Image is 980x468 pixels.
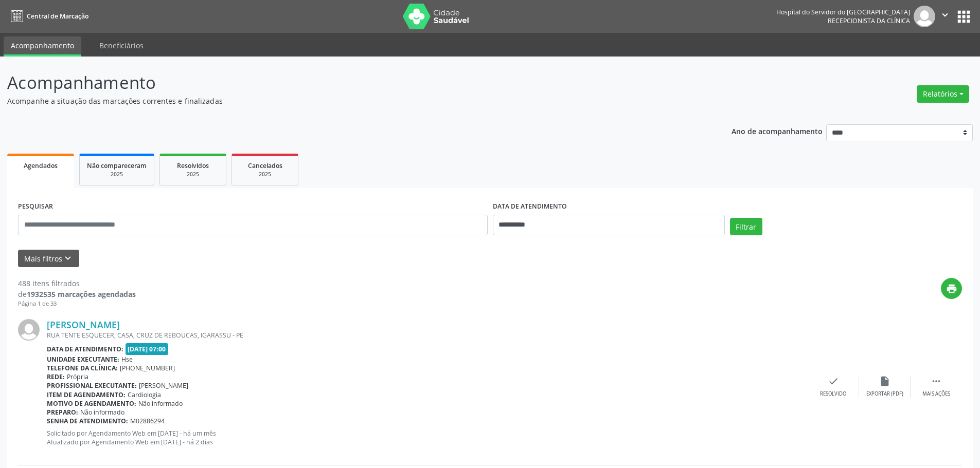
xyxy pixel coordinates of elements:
span: [PERSON_NAME] [139,381,188,390]
b: Unidade executante: [47,355,119,364]
strong: 1932535 marcações agendadas [27,289,136,299]
i: keyboard_arrow_down [62,253,74,264]
p: Solicitado por Agendamento Web em [DATE] - há um mês Atualizado por Agendamento Web em [DATE] - h... [47,429,808,446]
div: 2025 [239,171,291,178]
b: Senha de atendimento: [47,417,128,425]
div: Hospital do Servidor do [GEOGRAPHIC_DATA] [776,8,910,16]
b: Item de agendamento: [47,390,126,399]
span: [PHONE_NUMBER] [120,364,175,372]
span: Não compareceram [87,161,147,170]
span: Resolvidos [177,161,209,170]
p: Ano de acompanhamento [732,124,823,137]
div: 488 itens filtrados [18,278,136,289]
i:  [939,9,951,21]
button:  [935,6,955,27]
button: print [941,278,962,299]
b: Motivo de agendamento: [47,399,136,408]
i: print [946,283,957,294]
button: Filtrar [730,218,762,235]
div: de [18,289,136,299]
div: 2025 [87,171,147,178]
a: Beneficiários [92,36,151,54]
div: 2025 [167,171,219,178]
p: Acompanhe a situação das marcações correntes e finalizadas [7,96,683,106]
div: RUA TENTE ESQUECER, CASA, CRUZ DE REBOUCAS, IGARASSU - PE [47,331,808,340]
span: Própria [67,372,88,381]
b: Data de atendimento: [47,345,123,353]
span: Não informado [80,408,124,417]
a: Central de Marcação [7,8,88,25]
p: Acompanhamento [7,70,683,96]
span: Não informado [138,399,183,408]
span: Recepcionista da clínica [828,16,910,25]
img: img [18,319,40,341]
img: img [914,6,935,27]
a: [PERSON_NAME] [47,319,120,330]
i:  [931,376,942,387]
label: PESQUISAR [18,199,53,215]
label: DATA DE ATENDIMENTO [493,199,567,215]
div: Exportar (PDF) [866,390,903,398]
div: Resolvido [820,390,846,398]
i: check [828,376,839,387]
span: Hse [121,355,133,364]
b: Rede: [47,372,65,381]
b: Telefone da clínica: [47,364,118,372]
b: Profissional executante: [47,381,137,390]
span: Agendados [24,161,58,170]
span: Central de Marcação [27,12,88,21]
span: [DATE] 07:00 [126,343,169,355]
a: Acompanhamento [4,36,81,57]
div: Mais ações [922,390,950,398]
span: Cardiologia [128,390,161,399]
button: Mais filtroskeyboard_arrow_down [18,250,79,268]
i: insert_drive_file [879,376,890,387]
b: Preparo: [47,408,78,417]
span: M02886294 [130,417,165,425]
div: Página 1 de 33 [18,299,136,308]
button: apps [955,8,973,26]
button: Relatórios [917,85,969,103]
span: Cancelados [248,161,282,170]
